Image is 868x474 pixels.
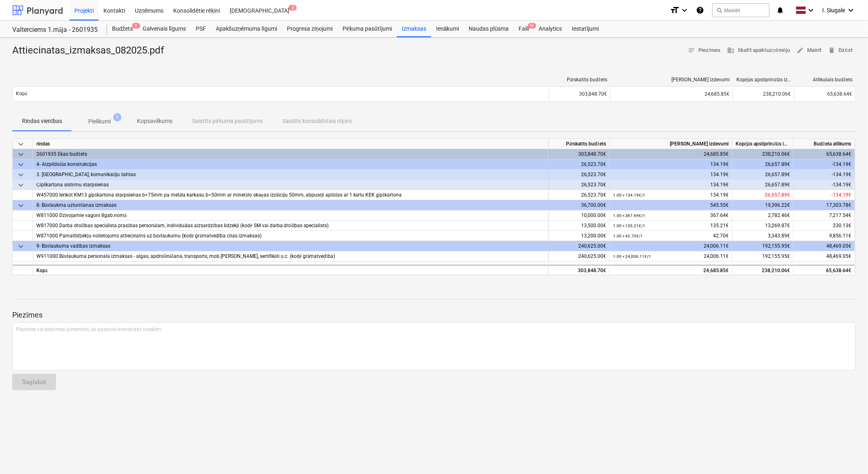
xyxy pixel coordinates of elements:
[36,241,545,251] div: 9- Būvlaukuma vadības izmaksas
[338,21,397,37] a: Pirkuma pasūtījumi
[16,150,26,159] span: keyboard_arrow_down
[16,201,26,210] span: keyboard_arrow_down
[36,200,545,210] div: 8- Būvlaukma uzturēšanas izmaksas
[829,212,851,218] span: 7,217.54€
[796,47,804,54] span: edit
[613,224,645,228] small: 1.00 × 135.21€ / 1
[548,241,610,251] div: 240,625.00€
[22,117,62,125] p: Rindas vienības
[289,5,297,11] span: 3
[826,253,851,259] span: 48,469.05€
[846,5,856,15] i: keyboard_arrow_down
[613,159,729,170] div: 134.19€
[514,21,534,37] a: Faili9+
[794,241,855,251] div: 48,469.05€
[36,192,402,198] span: W457000 Ierīkot KM13 ģipškartona starpsienas b=75mm pa metāla karkasu b=50mm ar minerālo skaņas i...
[732,265,794,275] div: 238,210.06€
[732,241,794,251] div: 192,155.95€
[610,139,732,149] div: [PERSON_NAME] izdevumi
[732,170,794,180] div: 26,657.89€
[16,180,26,190] span: keyboard_arrow_down
[548,139,610,149] div: Pārskatīts budžets
[688,47,696,54] span: notes
[794,149,855,159] div: 65,638.64€
[397,21,431,37] div: Izmaksas
[36,212,127,218] span: W811000 Dzīvojamie vagoni 8gab.nomā
[16,160,26,170] span: keyboard_arrow_down
[548,190,610,200] div: 26,523.70€
[613,234,643,238] small: 1.00 × 42.70€ / 1
[613,180,729,190] div: 134.19€
[776,5,784,15] i: notifications
[36,223,329,228] span: W817000 Darba drošības speciālista prasības personālam, individuālas aizsardzības līdzekļi (kodē ...
[716,7,723,13] span: search
[613,231,729,241] div: 42.70€
[549,87,610,101] div: 303,848.70€
[613,190,729,200] div: 134.19€
[727,46,790,55] span: Skatīt apakšuzņēmēju
[798,77,852,83] div: Atlikušais budžets
[16,170,26,180] span: keyboard_arrow_down
[12,26,97,34] div: Valterciems 1.māja - 2601935
[794,180,855,190] div: -134.19€
[191,21,211,37] a: PSF
[548,265,610,275] div: 303,848.70€
[828,47,836,54] span: delete
[431,21,464,37] a: Ienākumi
[732,139,794,149] div: Kopējās apstiprinātās izmaksas
[827,435,868,474] div: Chat Widget
[613,193,645,197] small: 1.00 × 134.19€ / 1
[534,21,567,37] a: Analytics
[732,200,794,210] div: 19,396.22€
[548,170,610,180] div: 26,523.70€
[688,46,721,55] span: Piezīmes
[514,21,534,37] div: Faili
[548,180,610,190] div: 26,523.70€
[613,213,645,218] small: 1.00 × 367.64€ / 1
[831,192,851,198] span: -134.19€
[613,254,651,259] small: 1.00 × 24,006.11€ / 1
[768,233,790,239] span: 3,343.89€
[36,180,545,190] div: Ģipškartona sistēmu starpsienas
[33,139,548,149] div: rindas
[614,77,730,83] div: [PERSON_NAME] izdevumi
[825,44,856,57] button: Dzēst
[806,5,816,15] i: keyboard_arrow_down
[732,159,794,170] div: 26,657.89€
[732,180,794,190] div: 26,657.89€
[36,149,545,159] div: 2601935 Ēkas budžets
[113,113,121,121] span: 1
[794,139,855,149] div: Budžeta atlikums
[712,3,770,17] button: Meklēt
[613,200,729,210] div: 545.55€
[613,170,729,180] div: 134.19€
[548,210,610,221] div: 10,000.00€
[613,221,729,231] div: 135.21€
[16,241,26,251] span: keyboard_arrow_down
[553,77,607,83] div: Pārskatīts budžets
[613,251,729,262] div: 24,006.11€
[796,46,822,55] span: Mainīt
[138,21,191,37] a: Galvenais līgums
[16,139,26,149] span: keyboard_arrow_down
[548,159,610,170] div: 26,523.70€
[211,21,282,37] a: Apakšuzņēmuma līgumi
[282,21,338,37] a: Progresa ziņojumi
[736,77,791,83] div: Kopējās apstiprinātās izmaksas
[762,253,790,259] span: 192,155.95€
[827,91,852,97] span: 65,638.64€
[548,251,610,262] div: 240,625.00€
[613,266,729,276] div: 24,685.85€
[765,192,790,198] span: 26,657.89€
[12,44,170,57] div: Attiecinatas_izmaksas_082025.pdf
[36,233,262,239] span: W871000 Pamatlīdzekļu nolietojums attiecināms uz būvlaukumu (kodē grāmatvedība citas izmaksas)
[680,5,689,15] i: keyboard_arrow_down
[613,210,729,221] div: 367.64€
[88,117,111,126] p: Pielikumi
[548,149,610,159] div: 303,848.70€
